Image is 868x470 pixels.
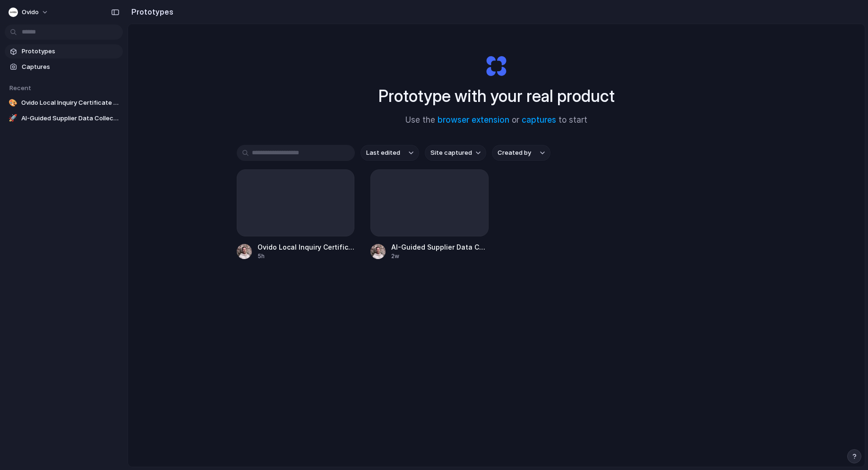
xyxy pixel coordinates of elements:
a: Prototypes [5,44,123,59]
a: 🎨Ovido Local Inquiry Certificate Management [5,96,123,110]
div: 2w [391,252,489,260]
a: AI-Guided Supplier Data Collection2w [370,169,489,260]
span: Site captured [430,148,472,158]
div: 5h [258,252,355,260]
a: Ovido Local Inquiry Certificate Management5h [237,169,355,260]
div: 🚀 [9,114,17,123]
button: Site captured [425,145,486,161]
a: browser extension [438,115,509,125]
span: Created by [498,148,531,158]
a: Captures [5,60,123,74]
span: Last edited [366,148,400,158]
a: captures [522,115,556,125]
button: Last edited [361,145,419,161]
span: Prototypes [22,47,119,56]
span: AI-Guided Supplier Data Collection [21,114,119,123]
button: Ovido [5,5,53,20]
span: AI-Guided Supplier Data Collection [391,242,489,252]
span: Recent [9,84,31,92]
button: Created by [492,145,550,161]
div: 🎨 [9,98,17,108]
h1: Prototype with your real product [378,84,615,109]
span: Ovido [22,8,39,17]
h2: Prototypes [128,6,173,17]
span: Ovido Local Inquiry Certificate Management [258,242,355,252]
a: 🚀AI-Guided Supplier Data Collection [5,111,123,126]
span: Ovido Local Inquiry Certificate Management [21,98,119,108]
span: Captures [22,62,119,72]
span: Use the or to start [405,114,587,126]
